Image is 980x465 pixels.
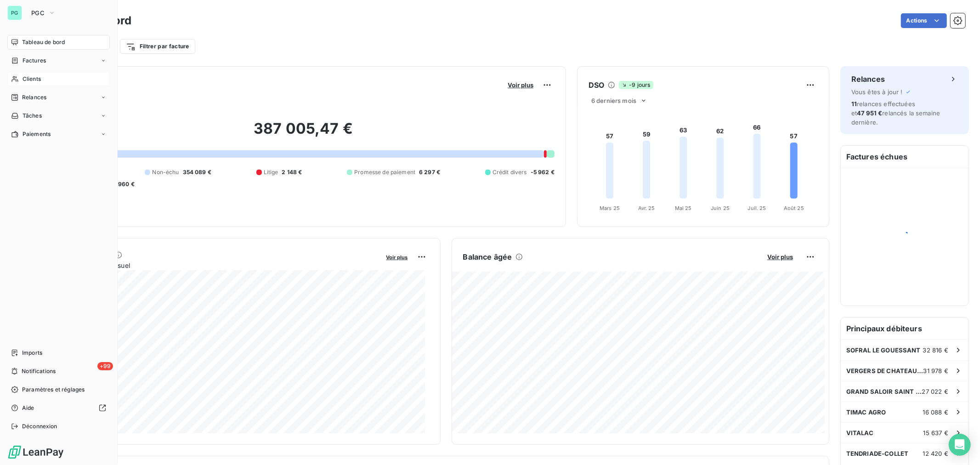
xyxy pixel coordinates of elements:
[846,367,923,374] span: VERGERS DE CHATEAUBOURG SAS
[22,422,57,431] span: Déconnexion
[282,168,302,176] span: 2 148 €
[508,81,533,89] span: Voir plus
[846,450,908,457] span: TENDRIADE-COLLET
[52,261,380,270] span: Chiffre d'affaires mensuel
[7,445,64,459] img: Logo LeanPay
[22,404,34,412] span: Aide
[711,205,730,211] tspan: Juin 25
[22,349,42,357] span: Imports
[923,367,948,374] span: 31 978 €
[7,382,110,397] a: Paramètres et réglages
[505,81,536,89] button: Voir plus
[851,88,903,96] span: Vous êtes à jour !
[152,168,179,176] span: Non-échu
[354,168,415,176] span: Promesse de paiement
[591,97,636,104] span: 6 derniers mois
[23,130,51,138] span: Paiements
[419,168,440,176] span: 6 297 €
[97,362,113,370] span: +99
[589,79,604,91] h6: DSO
[386,254,408,261] span: Voir plus
[493,168,527,176] span: Crédit divers
[7,108,110,123] a: Tâches
[767,253,793,261] span: Voir plus
[22,386,85,394] span: Paramètres et réglages
[675,205,692,211] tspan: Mai 25
[841,146,969,168] h6: Factures échues
[846,429,873,437] span: VITALAC
[851,74,885,85] h6: Relances
[619,81,653,89] span: -9 jours
[463,251,512,262] h6: Balance âgée
[531,168,555,176] span: -5 962 €
[846,388,922,395] span: GRAND SALOIR SAINT NICOLAS
[765,253,796,261] button: Voir plus
[264,168,278,176] span: Litige
[22,367,56,375] span: Notifications
[7,72,110,86] a: Clients
[7,90,110,105] a: Relances
[7,346,110,360] a: Imports
[923,450,948,457] span: 12 420 €
[922,388,948,395] span: 27 022 €
[748,205,766,211] tspan: Juil. 25
[600,205,620,211] tspan: Mars 25
[120,39,195,54] button: Filtrer par facture
[923,408,948,416] span: 16 088 €
[784,205,804,211] tspan: Août 25
[846,346,921,354] span: SOFRAL LE GOUESSANT
[23,75,41,83] span: Clients
[7,53,110,68] a: Factures
[183,168,211,176] span: 354 089 €
[923,429,948,437] span: 15 637 €
[23,112,42,120] span: Tâches
[22,38,65,46] span: Tableau de bord
[7,127,110,142] a: Paiements
[22,93,46,102] span: Relances
[384,253,411,261] button: Voir plus
[52,119,555,147] h2: 387 005,47 €
[7,6,22,20] div: PG
[638,205,655,211] tspan: Avr. 25
[901,13,947,28] button: Actions
[851,100,940,126] span: relances effectuées et relancés la semaine dernière.
[115,180,135,188] span: -960 €
[857,109,882,117] span: 47 951 €
[851,100,857,108] span: 11
[7,401,110,415] a: Aide
[846,408,886,416] span: TIMAC AGRO
[841,318,969,340] h6: Principaux débiteurs
[949,434,971,456] div: Open Intercom Messenger
[923,346,948,354] span: 32 816 €
[23,57,46,65] span: Factures
[31,9,45,17] span: PGC
[7,35,110,50] a: Tableau de bord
